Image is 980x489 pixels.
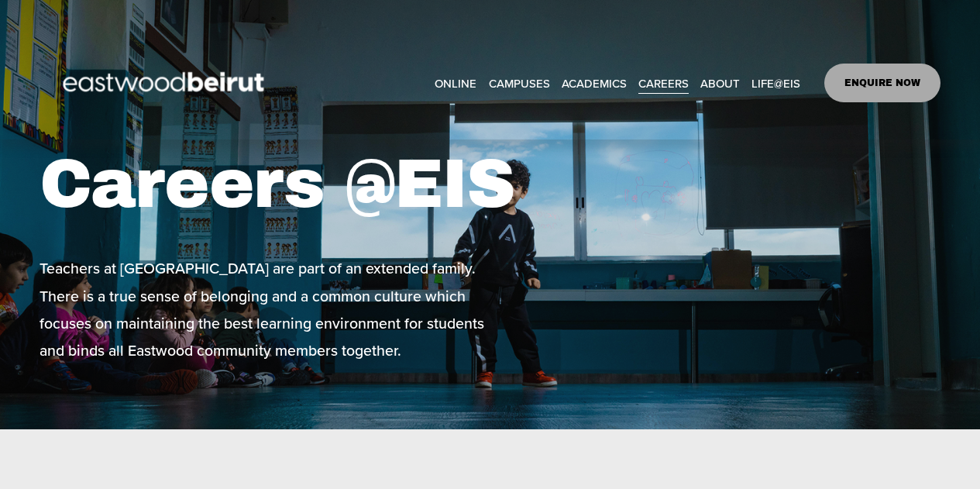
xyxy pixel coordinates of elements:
[751,71,800,95] a: folder dropdown
[40,255,486,364] p: Teachers at [GEOGRAPHIC_DATA] are part of an extended family. There is a true sense of belonging ...
[562,71,627,95] a: folder dropdown
[824,64,941,102] a: ENQUIRE NOW
[489,71,550,95] a: folder dropdown
[40,43,292,122] img: EastwoodIS Global Site
[435,71,476,95] a: ONLINE
[751,73,800,94] span: LIFE@EIS
[40,143,562,225] h1: Careers @EIS
[638,71,689,95] a: CAREERS
[700,73,740,94] span: ABOUT
[700,71,740,95] a: folder dropdown
[489,73,550,94] span: CAMPUSES
[562,73,627,94] span: ACADEMICS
